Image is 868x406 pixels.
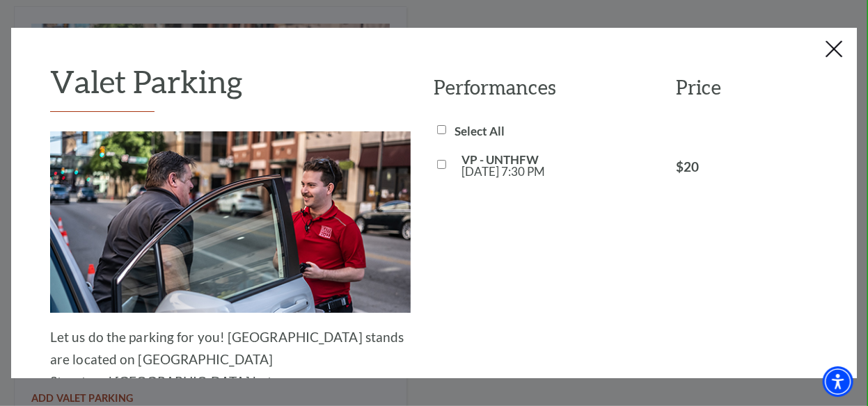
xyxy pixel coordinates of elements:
button: Close this dialog window [823,39,846,61]
span: [DATE] 7:30 PM [462,165,669,177]
div: $20 [676,160,818,173]
img: Let us do the parking for you! Valet stands are located on Calhoun [50,131,411,313]
h3: Performances [434,74,648,101]
input: VP - UNTHFW Wed, Oct 22 7:30 PM [437,160,446,169]
input: Select All [437,125,446,134]
div: Accessibility Menu [823,366,853,397]
label: Select All [455,125,505,137]
h2: Valet Parking [50,63,379,112]
label: VP - UNTHFW [462,152,669,177]
h3: Price [676,74,818,101]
